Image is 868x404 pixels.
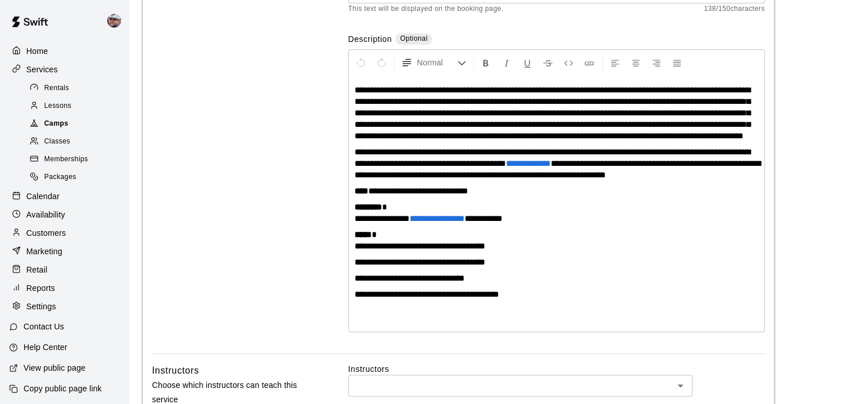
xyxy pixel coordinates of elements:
[28,80,124,96] div: Rentals
[24,362,85,374] p: View public page
[28,169,124,185] div: Packages
[672,378,688,394] button: Open
[348,3,504,15] span: This text will be displayed on the booking page.
[44,100,72,112] span: Lessons
[400,34,427,42] span: Optional
[24,383,102,394] p: Copy public page link
[9,61,120,78] a: Services
[26,191,60,202] p: Calendar
[9,188,120,205] a: Calendar
[9,206,120,223] a: Availability
[44,83,69,94] span: Rentals
[396,52,471,73] button: Formatting Options
[9,279,120,297] a: Reports
[28,116,124,132] div: Camps
[517,52,537,73] button: Format Underline
[626,52,645,73] button: Center Align
[24,321,64,332] p: Contact Us
[152,363,199,378] h6: Instructors
[24,341,67,353] p: Help Center
[44,136,70,147] span: Classes
[28,151,124,168] div: Memberships
[28,98,124,114] div: Lessons
[351,52,371,73] button: Undo
[26,209,65,220] p: Availability
[476,52,496,73] button: Format Bold
[44,118,68,130] span: Camps
[28,134,124,150] div: Classes
[26,301,56,312] p: Settings
[372,52,391,73] button: Redo
[105,9,129,32] div: Alec Silverman
[26,64,58,75] p: Services
[26,227,66,239] p: Customers
[26,282,55,294] p: Reports
[348,363,765,375] label: Instructors
[26,246,63,257] p: Marketing
[704,3,765,15] span: 138 / 150 characters
[647,52,666,73] button: Right Align
[44,172,76,183] span: Packages
[28,79,129,97] a: Rentals
[107,14,121,28] img: Alec Silverman
[9,224,120,242] a: Customers
[28,169,129,187] a: Packages
[28,115,129,133] a: Camps
[497,52,516,73] button: Format Italics
[9,243,120,260] a: Marketing
[559,52,578,73] button: Insert Code
[579,52,599,73] button: Insert Link
[28,97,129,115] a: Lessons
[538,52,558,73] button: Format Strikethrough
[605,52,625,73] button: Left Align
[9,261,120,278] a: Retail
[9,42,120,60] a: Home
[28,133,129,151] a: Classes
[26,264,48,275] p: Retail
[348,33,392,46] label: Description
[9,298,120,315] a: Settings
[44,154,88,165] span: Memberships
[28,151,129,169] a: Memberships
[667,52,687,73] button: Justify Align
[26,45,48,57] p: Home
[417,57,457,68] span: Normal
